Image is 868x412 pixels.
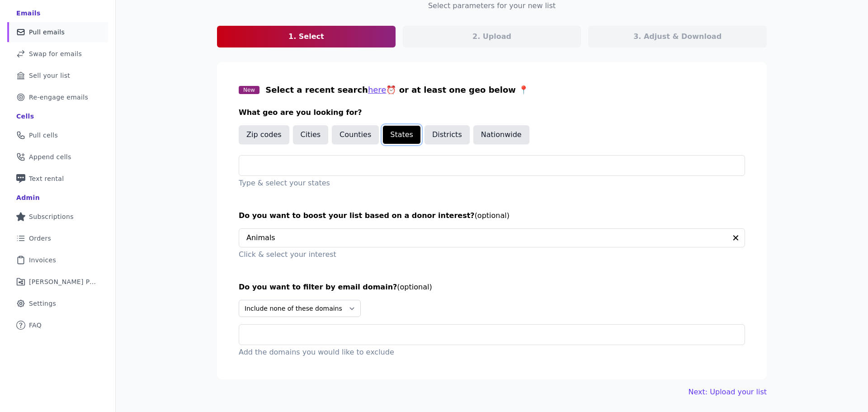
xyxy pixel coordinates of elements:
[29,28,65,37] span: Pull emails
[368,84,387,96] button: here
[29,321,42,330] span: FAQ
[633,31,722,42] p: 3. Adjust & Download
[29,174,64,183] span: Text rental
[382,125,421,144] button: States
[332,125,379,144] button: Counties
[475,211,509,220] span: (optional)
[7,250,108,270] a: Invoices
[239,347,745,358] p: Add the domains you would like to exclude
[7,207,108,227] a: Subscriptions
[29,71,70,80] span: Sell your list
[7,272,108,292] a: [PERSON_NAME] Performance
[239,249,745,260] p: Click & select your interest
[7,169,108,189] a: Text rental
[689,387,767,398] button: Next: Upload your list
[288,31,324,42] p: 1. Select
[239,211,475,220] span: Do you want to boost your list based on a donor interest?
[29,152,71,161] span: Append cells
[16,193,40,202] div: Admin
[7,294,108,313] a: Settings
[29,131,58,140] span: Pull cells
[29,277,97,286] span: [PERSON_NAME] Performance
[397,283,432,291] span: (optional)
[16,9,41,18] div: Emails
[473,125,529,144] button: Nationwide
[29,234,51,243] span: Orders
[7,22,108,42] a: Pull emails
[239,107,745,118] h3: What geo are you looking for?
[7,44,108,64] a: Swap for emails
[29,93,88,102] span: Re-engage emails
[7,125,108,145] a: Pull cells
[7,228,108,248] a: Orders
[29,49,82,58] span: Swap for emails
[239,283,397,291] span: Do you want to filter by email domain?
[7,87,108,107] a: Re-engage emails
[29,256,56,265] span: Invoices
[425,125,470,144] button: Districts
[293,125,329,144] button: Cities
[16,112,34,121] div: Cells
[472,31,511,42] p: 2. Upload
[239,86,259,94] span: New
[7,147,108,167] a: Append cells
[7,66,108,85] a: Sell your list
[7,315,108,335] a: FAQ
[29,299,56,308] span: Settings
[239,125,289,144] button: Zip codes
[217,26,396,47] a: 1. Select
[29,212,74,221] span: Subscriptions
[428,0,556,11] h4: Select parameters for your new list
[239,178,745,189] p: Type & select your states
[265,85,528,95] span: Select a recent search ⏰ or at least one geo below 📍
